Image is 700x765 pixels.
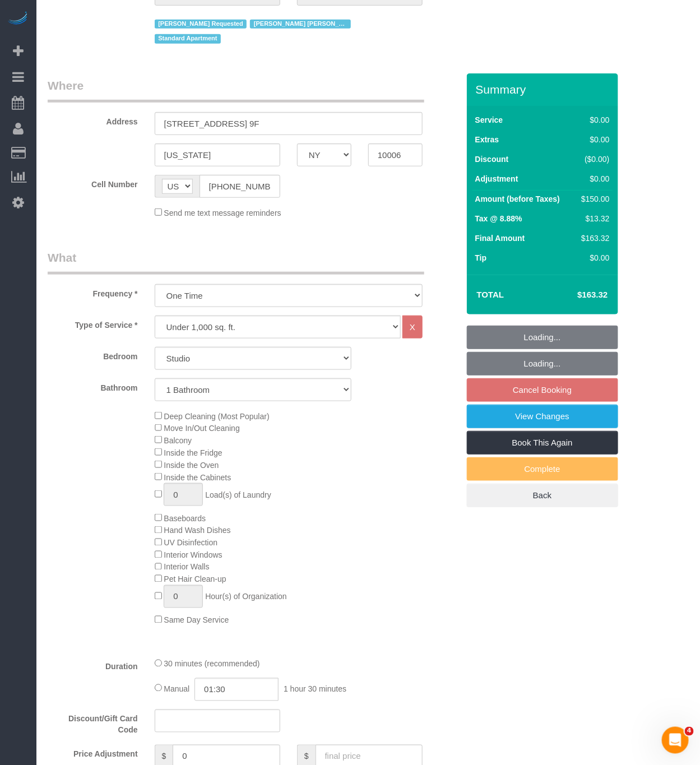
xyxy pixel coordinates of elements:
[200,175,280,198] input: Cell Number
[164,412,269,421] span: Deep Cleaning (Most Popular)
[164,660,259,669] span: 30 minutes (recommended)
[577,193,609,205] div: $150.00
[39,316,146,331] label: Type of Service *
[368,143,423,166] input: Zip Code
[164,461,219,470] span: Inside the Oven
[164,514,206,523] span: Baseboards
[155,143,280,166] input: City
[475,173,518,184] label: Adjustment
[164,575,226,584] span: Pet Hair Clean-up
[164,551,222,560] span: Interior Windows
[477,290,504,299] strong: Total
[685,727,694,736] span: 4
[164,424,239,433] span: Move In/Out Cleaning
[544,290,608,300] h4: $163.32
[155,20,247,29] span: [PERSON_NAME] Requested
[475,154,509,165] label: Discount
[577,173,609,184] div: $0.00
[39,347,146,362] label: Bedroom
[164,616,229,625] span: Same Day Service
[577,213,609,224] div: $13.32
[577,252,609,263] div: $0.00
[164,684,189,693] span: Manual
[164,473,231,482] span: Inside the Cabinets
[467,431,618,455] a: Book This Again
[164,208,281,217] span: Send me text message reminders
[662,727,689,754] iframe: Intercom live chat
[467,405,618,428] a: View Changes
[577,233,609,244] div: $163.32
[39,745,146,760] label: Price Adjustment
[577,154,609,165] div: ($0.00)
[205,592,287,601] span: Hour(s) of Organization
[475,193,560,205] label: Amount (before Taxes)
[164,436,192,445] span: Balcony
[467,484,618,507] a: Back
[48,77,424,103] legend: Where
[475,252,487,263] label: Tip
[284,684,346,693] span: 1 hour 30 minutes
[475,134,499,145] label: Extras
[475,114,503,126] label: Service
[164,448,222,457] span: Inside the Fridge
[164,526,230,535] span: Hand Wash Dishes
[577,134,609,145] div: $0.00
[250,20,351,29] span: [PERSON_NAME] [PERSON_NAME] Requested
[7,11,29,27] img: Automaid Logo
[155,34,221,43] span: Standard Apartment
[39,657,146,673] label: Duration
[39,378,146,393] label: Bathroom
[205,490,271,499] span: Load(s) of Laundry
[475,213,522,224] label: Tax @ 8.88%
[577,114,609,126] div: $0.00
[48,249,424,275] legend: What
[475,233,525,244] label: Final Amount
[39,112,146,127] label: Address
[39,284,146,299] label: Frequency *
[476,83,613,96] h3: Summary
[164,563,209,572] span: Interior Walls
[39,175,146,190] label: Cell Number
[164,539,217,548] span: UV Disinfection
[39,710,146,736] label: Discount/Gift Card Code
